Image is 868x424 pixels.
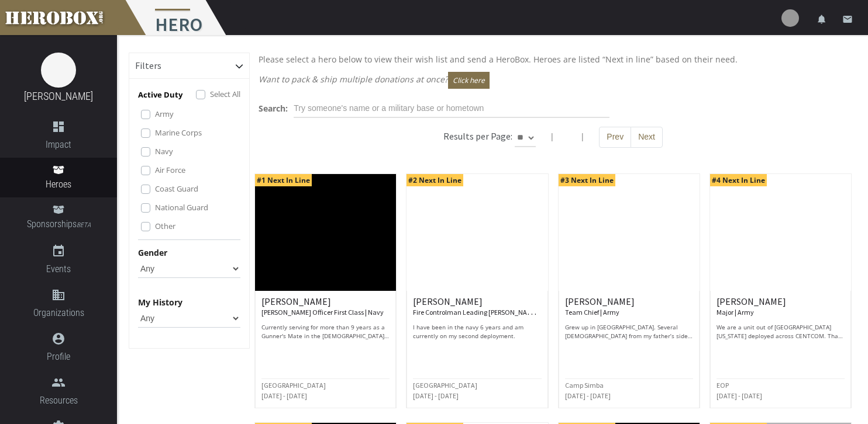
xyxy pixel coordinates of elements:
small: Team Chief | Army [565,308,619,317]
small: [DATE] - [DATE] [717,391,762,400]
label: Coast Guard [155,182,198,195]
h6: [PERSON_NAME] [413,297,541,317]
button: Prev [599,127,631,148]
label: Navy [155,145,173,158]
span: | [550,131,554,142]
label: Army [155,107,174,120]
label: Other [155,220,175,232]
span: #4 Next In Line [710,174,767,186]
small: [DATE] - [DATE] [261,391,307,400]
h6: [PERSON_NAME] [717,297,845,317]
small: [GEOGRAPHIC_DATA] [413,381,477,390]
h6: Filters [135,61,161,71]
p: Active Duty [138,88,182,102]
h6: [PERSON_NAME] [261,297,390,317]
small: Fire Controlman Leading [PERSON_NAME] Officer | Navy [413,305,580,317]
span: | [580,131,585,142]
label: Marine Corps [155,126,202,139]
h6: [PERSON_NAME] [565,297,693,317]
label: Select All [210,88,240,100]
small: [DATE] - [DATE] [413,391,459,400]
p: Grew up in [GEOGRAPHIC_DATA]. Several [DEMOGRAPHIC_DATA] from my father’s side were in the Army w... [565,323,693,340]
label: Air Force [155,164,185,176]
i: notifications [817,14,827,25]
small: Camp Simba [565,381,604,390]
button: Click here [448,72,490,89]
label: My History [138,296,182,309]
span: #3 Next In Line [559,174,615,186]
p: We are a unit out of [GEOGRAPHIC_DATA] [US_STATE] deployed across CENTCOM. Thank you for your don... [717,323,845,340]
input: Try someone's name or a military base or hometown [294,99,609,118]
a: #1 Next In Line [PERSON_NAME] [PERSON_NAME] Officer First Class | Navy Currently serving for more... [254,173,397,408]
label: National Guard [155,201,208,214]
label: Gender [138,246,167,259]
a: #2 Next In Line [PERSON_NAME] Fire Controlman Leading [PERSON_NAME] Officer | Navy I have been in... [406,173,548,408]
small: BETA [77,221,91,229]
p: Want to pack & ship multiple donations at once? [259,72,848,89]
label: Search: [259,102,288,115]
small: Major | Army [717,308,754,317]
a: #4 Next In Line [PERSON_NAME] Major | Army We are a unit out of [GEOGRAPHIC_DATA] [US_STATE] depl... [709,173,852,408]
small: [GEOGRAPHIC_DATA] [261,381,326,390]
small: [PERSON_NAME] Officer First Class | Navy [261,308,384,317]
i: email [842,14,853,25]
small: [DATE] - [DATE] [565,391,611,400]
a: [PERSON_NAME] [24,90,93,102]
span: #1 Next In Line [255,174,312,186]
p: I have been in the navy 6 years and am currently on my second deployment. [413,323,541,340]
button: Next [631,127,663,148]
img: user-image [781,9,799,27]
small: EOP [717,381,729,390]
p: Please select a hero below to view their wish list and send a HeroBox. Heroes are listed “Next in... [259,53,848,66]
a: #3 Next In Line [PERSON_NAME] Team Chief | Army Grew up in [GEOGRAPHIC_DATA]. Several [DEMOGRAPHI... [558,173,700,408]
h6: Results per Page: [443,130,512,142]
p: Currently serving for more than 9 years as a Gunner's Mate in the [DEMOGRAPHIC_DATA] Navy and on ... [261,323,390,340]
img: image [41,53,76,88]
span: #2 Next In Line [407,174,463,186]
